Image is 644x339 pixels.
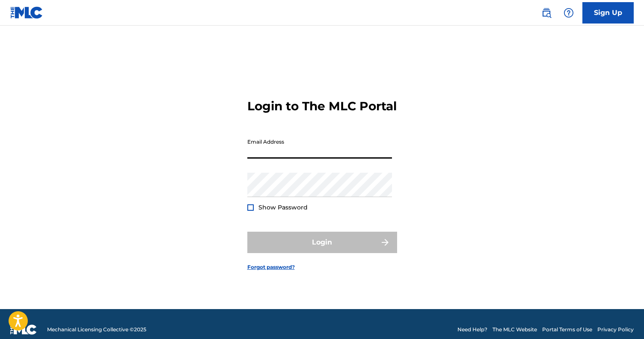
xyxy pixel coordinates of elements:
a: The MLC Website [493,326,537,333]
div: Help [560,4,577,21]
a: Public Search [538,4,555,21]
span: Mechanical Licensing Collective © 2025 [47,326,146,333]
img: search [541,8,552,18]
img: help [564,8,574,18]
a: Portal Terms of Use [542,326,592,333]
iframe: Chat Widget [601,298,644,339]
a: Sign Up [582,2,634,24]
a: Privacy Policy [597,326,634,333]
span: Show Password [258,203,308,211]
h3: Login to The MLC Portal [247,99,397,114]
img: MLC Logo [10,6,43,19]
img: logo [10,324,37,335]
a: Forgot password? [247,263,295,271]
a: Need Help? [457,326,487,333]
